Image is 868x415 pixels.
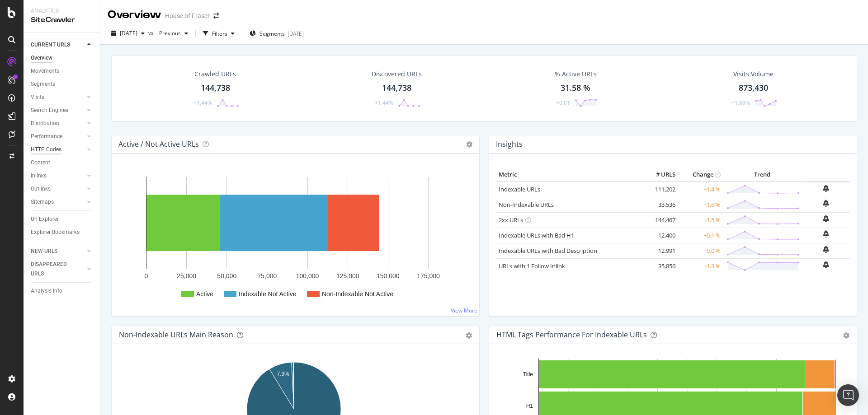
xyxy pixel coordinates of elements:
[288,30,304,37] div: [DATE]
[642,212,678,228] td: 144,467
[217,272,236,280] text: 50,000
[336,272,359,280] text: 125,000
[739,82,768,94] div: 873,430
[277,371,289,377] text: 7.9%
[31,40,70,50] div: CURRENT URLS
[31,171,85,181] a: Inlinks
[555,70,597,79] div: % Active URLs
[31,66,94,76] a: Movements
[31,119,59,128] div: Distribution
[837,384,859,406] div: Open Intercom Messenger
[823,185,829,192] div: bell-plus
[258,272,277,280] text: 75,000
[31,228,94,237] a: Explorer Bookmarks
[823,230,829,238] div: bell-plus
[108,26,148,41] button: [DATE]
[31,184,51,194] div: Outlinks
[31,214,94,224] a: Url Explorer
[296,272,319,280] text: 100,000
[156,29,181,37] span: Previous
[466,141,472,148] i: Options
[31,145,61,154] div: HTTP Codes
[119,168,472,309] svg: A chart.
[31,247,85,256] a: NEW URLS
[678,258,723,274] td: +1.3 %
[823,261,829,268] div: bell-plus
[375,99,393,107] div: +1.44%
[496,168,642,182] th: Metric
[108,7,161,23] div: Overview
[31,260,76,279] div: DISAPPEARED URLS
[119,330,233,339] div: Non-Indexable URLs Main Reason
[31,15,93,25] div: SiteCrawler
[31,145,85,154] a: HTTP Codes
[194,70,236,79] div: Crawled URLs
[678,243,723,258] td: +0.0 %
[31,106,68,115] div: Search Engines
[31,93,85,102] a: Visits
[642,228,678,243] td: 12,400
[177,272,196,280] text: 25,000
[496,138,523,150] h4: Insights
[731,99,750,107] div: +1.89%
[556,99,570,107] div: +0.01
[31,286,62,296] div: Analysis Info
[31,158,94,168] a: Content
[31,7,93,15] div: Analytics
[31,286,94,296] a: Analysis Info
[823,246,829,253] div: bell-plus
[499,201,554,209] a: Non-Indexable URLs
[212,30,227,37] div: Filters
[642,243,678,258] td: 12,991
[382,82,411,94] div: 144,738
[678,197,723,212] td: +1.6 %
[322,290,393,298] text: Non-Indexable Not Active
[642,258,678,274] td: 35,856
[31,119,85,128] a: Distribution
[31,79,55,89] div: Segments
[31,79,94,89] a: Segments
[165,11,210,20] div: House of Fraser
[678,182,723,197] td: +1.4 %
[642,182,678,197] td: 111,202
[31,197,85,207] a: Sitemaps
[31,197,54,207] div: Sitemaps
[642,197,678,212] td: 33,536
[156,26,192,41] button: Previous
[31,228,80,237] div: Explorer Bookmarks
[377,272,400,280] text: 150,000
[733,70,774,79] div: Visits Volume
[499,231,574,239] a: Indexable URLs with Bad H1
[199,26,238,41] button: Filters
[31,66,59,76] div: Movements
[259,30,285,37] span: Segments
[31,53,52,63] div: Overview
[496,330,647,339] div: HTML Tags Performance for Indexable URLs
[823,200,829,207] div: bell-plus
[31,247,57,256] div: NEW URLS
[31,93,44,102] div: Visits
[823,215,829,222] div: bell-plus
[451,307,477,314] a: View More
[193,99,212,107] div: +1.44%
[523,371,533,378] text: Title
[201,82,230,94] div: 144,738
[31,171,47,181] div: Inlinks
[499,247,597,255] a: Indexable URLs with Bad Description
[843,332,849,339] div: gear
[31,106,85,115] a: Search Engines
[31,214,59,224] div: Url Explorer
[723,168,802,182] th: Trend
[499,185,540,193] a: Indexable URLs
[31,53,94,63] a: Overview
[31,40,85,50] a: CURRENT URLS
[499,216,523,224] a: 2xx URLs
[118,138,199,150] h4: Active / Not Active URLs
[148,29,156,37] span: vs
[499,262,565,270] a: URLs with 1 Follow Inlink
[31,158,50,168] div: Content
[678,212,723,228] td: +1.5 %
[246,26,307,41] button: Segments[DATE]
[678,168,723,182] th: Change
